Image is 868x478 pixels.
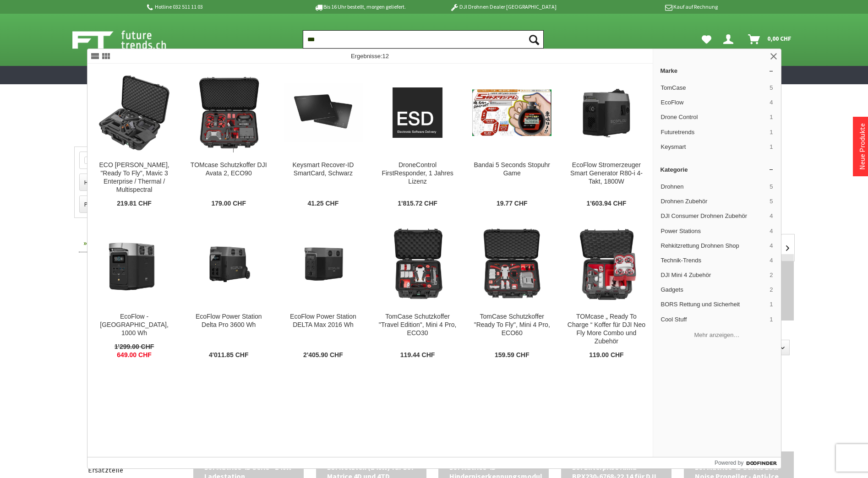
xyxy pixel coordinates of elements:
[378,313,457,337] div: TomCase Schutzkoffer "Travel Edition", Mini 4 Pro, ECO30
[95,73,174,152] img: ECO Schutzkoffer, "Ready To Fly", Mavic 3 Enterprise / Thermal / Multispectral
[378,224,457,304] img: TomCase Schutzkoffer "Travel Edition", Mini 4 Pro, ECO30
[661,256,766,265] span: Technik-Trends
[770,242,773,250] span: 4
[770,256,773,265] span: 4
[770,84,773,92] span: 5
[472,224,551,304] img: TomCase Schutzkoffer "Ready To Fly", Mini 4 Pro, ECO60
[567,224,646,304] img: TOMcase „ Ready To Charge “ Koffer für DJI Neo Fly More Combo und Zubehör
[715,459,743,467] span: Powered by
[697,30,716,49] a: Meine Favoriten
[653,64,781,78] a: Marke
[770,113,773,121] span: 1
[117,351,151,359] span: 649.00 CHF
[351,53,389,60] span: Ergebnisse:
[87,64,181,215] a: ECO Schutzkoffer, "Ready To Fly", Mavic 3 Enterprise / Thermal / Multispectral ECO [PERSON_NAME],...
[575,1,718,12] p: Kauf auf Rechnung
[567,313,646,346] div: TOMcase „ Ready To Charge “ Koffer für DJI Neo Fly More Combo und Zubehör
[79,234,175,252] a: Drohnen Zubehör
[767,31,792,46] span: 0,00 CHF
[744,30,796,49] a: Warenkorb
[72,28,186,51] img: Shop Futuretrends - zur Startseite wechseln
[589,351,623,359] span: 119.00 CHF
[80,152,174,168] label: Sofort lieferbar
[770,227,773,235] span: 4
[378,161,457,186] div: DroneControl FirstResponder, 1 Jahres Lizenz
[661,242,766,250] span: Rehkitzrettung Drohnen Shop
[661,315,766,324] span: Cool Stuff
[378,87,457,137] img: DroneControl FirstResponder, 1 Jahres Lizenz
[661,300,766,309] span: BORS Rettung und Sicherheit
[189,224,268,304] img: EcoFlow Power Station Delta Pro 3600 Wh
[661,84,766,92] span: TomCase
[559,64,653,215] a: EcoFlow Stromerzeuger Smart Generator R80-i 4-Takt, 1800W EcoFlow Stromerzeuger Smart Generator R...
[770,212,773,220] span: 4
[284,239,363,289] img: EcoFlow Power Station DELTA Max 2016 Wh
[524,30,544,49] button: Suchen
[95,161,174,194] div: ECO [PERSON_NAME], "Ready To Fly", Mavic 3 Enterprise / Thermal / Multispectral
[431,1,574,12] p: DJI Drohnen Dealer [GEOGRAPHIC_DATA]
[661,113,766,121] span: Drone Control
[276,64,370,215] a: Keysmart Recover-ID SmartCard, Schwarz Keysmart Recover-ID SmartCard, Schwarz 41.25 CHF
[715,457,781,468] a: Powered by
[182,216,276,367] a: EcoFlow Power Station Delta Pro 3600 Wh EcoFlow Power Station Delta Pro 3600 Wh 4'011.85 CHF
[276,216,370,367] a: EcoFlow Power Station DELTA Max 2016 Wh EcoFlow Power Station DELTA Max 2016 Wh 2'405.90 CHF
[587,200,627,208] span: 1'603.94 CHF
[661,227,766,235] span: Power Stations
[657,328,777,343] button: Mehr anzeigen…
[303,30,544,49] input: Produkt, Marke, Kategorie, EAN, Artikelnummer…
[209,351,249,359] span: 4'011.85 CHF
[400,351,435,359] span: 119.44 CHF
[182,64,276,215] a: TOMcase Schutzkoffer DJI Avata 2, ECO90 TOMcase Schutzkoffer DJI Avata 2, ECO90 179.00 CHF
[115,343,154,351] span: 1'299.00 CHF
[87,216,181,367] a: EcoFlow - Power Station Delta 2, 1000 Wh EcoFlow - [GEOGRAPHIC_DATA], 1000 Wh 1'299.00 CHF 649.00...
[189,73,268,152] img: TOMcase Schutzkoffer DJI Avata 2, ECO90
[284,313,363,329] div: EcoFlow Power Station DELTA Max 2016 Wh
[189,313,268,329] div: EcoFlow Power Station Delta Pro 3600 Wh
[95,313,174,337] div: EcoFlow - [GEOGRAPHIC_DATA], 1000 Wh
[770,183,773,191] span: 5
[472,313,551,337] div: TomCase Schutzkoffer "Ready To Fly", Mini 4 Pro, ECO60
[770,286,773,294] span: 2
[371,216,464,367] a: TomCase Schutzkoffer "Travel Edition", Mini 4 Pro, ECO30 TomCase Schutzkoffer "Travel Edition", M...
[80,174,174,190] label: Hersteller
[770,300,773,309] span: 1
[284,161,363,178] div: Keysmart Recover-ID SmartCard, Schwarz
[661,212,766,220] span: DJI Consumer Drohnen Zubehör
[465,216,559,367] a: TomCase Schutzkoffer "Ready To Fly", Mini 4 Pro, ECO60 TomCase Schutzkoffer "Ready To Fly", Mini ...
[770,128,773,136] span: 1
[661,271,766,279] span: DJI Mini 4 Zubehör
[308,200,339,208] span: 41.25 CHF
[720,30,741,49] a: Dein Konto
[289,1,431,12] p: Bis 16 Uhr bestellt, morgen geliefert.
[661,197,766,206] span: Drohnen Zubehör
[95,224,174,304] img: EcoFlow - Power Station Delta 2, 1000 Wh
[465,64,559,215] a: Bandai 5 Seconds Stopuhr Game Bandai 5 Seconds Stopuhr Game 19.77 CHF
[117,200,151,208] span: 219.81 CHF
[74,105,794,128] h1: DJI Matrice 4D - Serie Zubehör
[284,83,363,142] img: Keysmart Recover-ID SmartCard, Schwarz
[567,87,646,137] img: EcoFlow Stromerzeuger Smart Generator R80-i 4-Takt, 1800W
[661,286,766,294] span: Gadgets
[146,1,289,12] p: Hotline 032 511 11 03
[371,64,464,215] a: DroneControl FirstResponder, 1 Jahres Lizenz DroneControl FirstResponder, 1 Jahres Lizenz 1'815.7...
[382,53,389,60] span: 12
[653,163,781,177] a: Kategorie
[398,200,437,208] span: 1'815.72 CHF
[212,200,246,208] span: 179.00 CHF
[472,161,551,178] div: Bandai 5 Seconds Stopuhr Game
[495,351,529,359] span: 159.59 CHF
[303,351,343,359] span: 2'405.90 CHF
[83,454,175,477] a: DJI Enterprise Drohnen Ersatzteile
[189,161,268,178] div: TOMcase Schutzkoffer DJI Avata 2, ECO90
[80,196,174,212] label: Preis
[567,161,646,186] div: EcoFlow Stromerzeuger Smart Generator R80-i 4-Takt, 1800W
[661,183,766,191] span: Drohnen
[770,197,773,206] span: 5
[857,123,867,170] a: Neue Produkte
[770,271,773,279] span: 2
[770,143,773,151] span: 1
[497,200,528,208] span: 19.77 CHF
[559,216,653,367] a: TOMcase „ Ready To Charge “ Koffer für DJI Neo Fly More Combo und Zubehör TOMcase „ Ready To Char...
[661,143,766,151] span: Keysmart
